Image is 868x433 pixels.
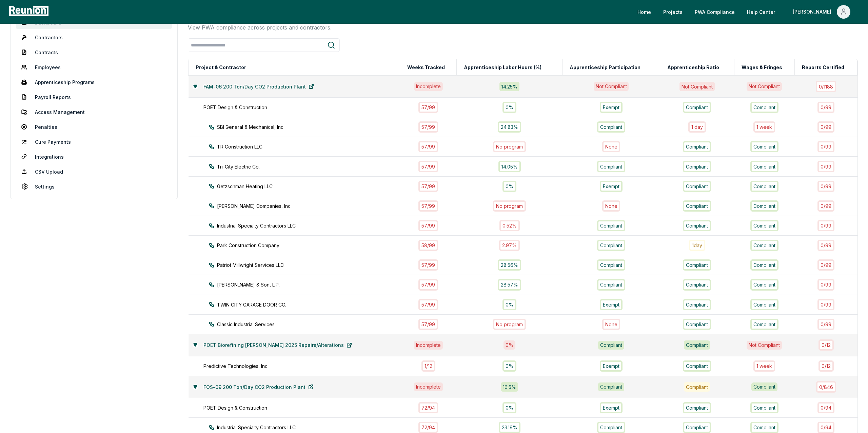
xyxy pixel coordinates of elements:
[817,161,834,172] div: 0 / 99
[493,200,526,212] div: No program
[421,360,435,372] div: 1 / 12
[498,279,521,290] div: 28.57%
[747,82,782,91] div: Not Compliant
[418,299,438,310] div: 57 / 99
[568,61,642,74] button: Apprenticeship Participation
[418,240,438,251] div: 58 / 99
[683,299,711,310] div: Compliant
[203,104,407,111] div: POET Design & Construction
[817,200,834,212] div: 0 / 99
[188,23,332,32] p: View PWA compliance across projects and contractors.
[750,141,778,152] div: Compliant
[498,121,521,133] div: 24.83%
[818,339,834,351] div: 0 / 12
[602,141,620,152] div: None
[750,402,778,413] div: Compliant
[753,360,775,372] div: 1 week
[684,340,710,350] div: Compliant
[418,220,438,231] div: 57 / 99
[209,183,412,190] div: Getzschman Heating LLC
[750,181,778,192] div: Compliant
[751,382,777,391] div: Compliant
[817,181,834,192] div: 0 / 99
[740,61,784,74] button: Wages & Fringes
[406,61,446,74] button: Weeks Tracked
[209,222,412,229] div: Industrial Specialty Contractors LLC
[594,82,629,91] div: Not Compliant
[418,259,438,271] div: 57 / 99
[502,181,516,192] div: 0%
[750,422,778,433] div: Compliant
[816,381,836,392] div: 0 / 846
[493,319,526,330] div: No program
[683,402,711,413] div: Compliant
[16,165,172,178] a: CSV Upload
[499,422,520,433] div: 23.19%
[817,240,834,251] div: 0 / 99
[209,281,412,288] div: [PERSON_NAME] & Son, L.P.
[600,299,623,310] div: Exempt
[198,80,319,93] a: FAM-06 200 Ton/Day CO2 Production Plant
[684,382,710,391] div: Compliant
[750,299,778,310] div: Compliant
[418,422,438,433] div: 72 / 94
[418,402,438,413] div: 72 / 94
[817,422,834,433] div: 0 / 94
[683,259,711,271] div: Compliant
[499,82,519,91] div: 14.25 %
[683,161,711,172] div: Compliant
[499,240,520,251] div: 2.97%
[502,102,516,113] div: 0%
[753,121,775,133] div: 1 week
[689,5,740,19] a: PWA Compliance
[198,338,357,352] a: POET Biorefining [PERSON_NAME] 2025 Repairs/Alterations
[666,61,721,74] button: Apprenticeship Ratio
[683,141,711,152] div: Compliant
[750,279,778,290] div: Compliant
[418,121,438,133] div: 57 / 99
[750,102,778,113] div: Compliant
[16,120,172,134] a: Penalties
[502,299,516,310] div: 0%
[600,360,623,372] div: Exempt
[16,105,172,119] a: Access Management
[597,422,625,433] div: Compliant
[414,341,443,350] div: Incomplete
[689,240,705,251] div: 1 day
[787,5,856,19] button: [PERSON_NAME]
[679,82,715,91] div: Not Compliant
[658,5,688,19] a: Projects
[817,259,834,271] div: 0 / 99
[817,102,834,113] div: 0 / 99
[418,200,438,212] div: 57 / 99
[209,202,412,210] div: [PERSON_NAME] Companies, Inc.
[418,161,438,172] div: 57 / 99
[203,362,407,370] div: Predictive Technologies, Inc
[418,319,438,330] div: 57 / 99
[16,150,172,163] a: Integrations
[597,240,625,251] div: Compliant
[209,321,412,328] div: Classic Industrial Services
[597,279,625,290] div: Compliant
[198,380,319,394] a: FOS-09 200 Ton/Day CO2 Production Plant
[418,102,438,113] div: 57 / 99
[597,220,625,231] div: Compliant
[504,340,515,350] div: 0 %
[750,240,778,251] div: Compliant
[817,121,834,133] div: 0 / 99
[600,402,623,413] div: Exempt
[414,82,443,91] div: Incomplete
[597,161,625,172] div: Compliant
[600,102,623,113] div: Exempt
[750,259,778,271] div: Compliant
[16,45,172,59] a: Contracts
[817,402,834,413] div: 0 / 94
[209,143,412,150] div: TR Construction LLC
[16,75,172,89] a: Apprenticeship Programs
[414,382,443,391] div: Incomplete
[597,121,625,133] div: Compliant
[209,424,412,431] div: Industrial Specialty Contractors LLC
[418,141,438,152] div: 57 / 99
[598,382,624,391] div: Compliant
[16,180,172,193] a: Settings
